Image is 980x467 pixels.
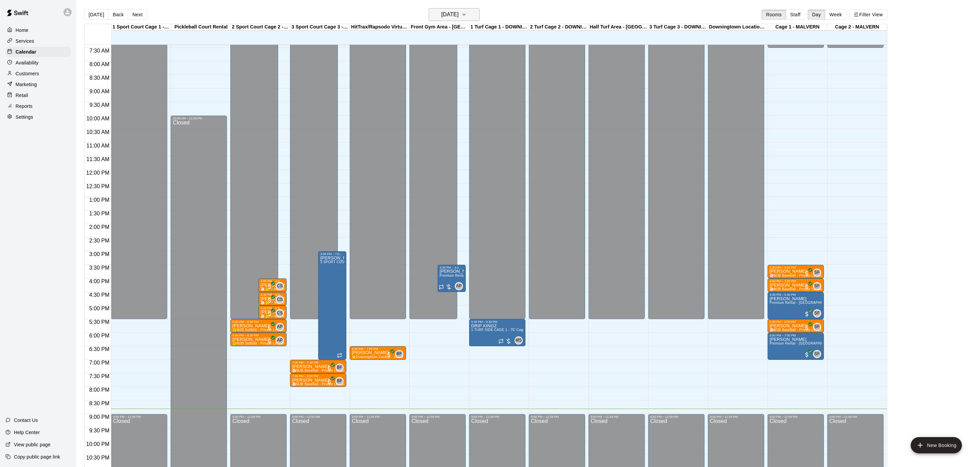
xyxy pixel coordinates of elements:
[770,415,822,419] div: 9:00 PM – 11:59 PM
[85,116,111,121] span: 10:00 AM
[16,70,39,77] p: Customers
[335,364,344,372] div: Brandon Flythe
[337,378,342,385] span: BF
[88,428,111,433] span: 9:30 PM
[261,279,285,283] div: 4:00 PM – 4:30 PM
[108,9,128,20] button: Back
[816,282,821,290] span: Shawn Frye
[85,129,111,135] span: 10:30 AM
[85,143,111,149] span: 11:00 AM
[261,293,285,296] div: 4:30 PM – 5:00 PM
[397,351,402,357] span: BF
[5,69,71,79] div: Customers
[471,415,523,419] div: 9:00 PM – 11:59 PM
[5,112,71,122] a: Settings
[804,284,810,290] span: All customers have paid
[88,224,111,230] span: 2:00 PM
[112,24,171,31] div: 1 Sport Court Cage 1 - DOWNINGTOWN
[5,47,71,57] a: Calendar
[770,320,822,324] div: 5:30 PM – 6:00 PM
[14,441,51,448] p: View public page
[290,360,346,373] div: 7:00 PM – 7:30 PM: Kameron Moran
[814,283,820,290] span: SF
[290,373,346,387] div: 7:30 PM – 8:00 PM: Kameron Moran
[258,306,287,319] div: 5:00 PM – 5:30 PM: Luke Dovidio
[278,282,284,290] span: Cory Sawka (1)
[258,292,287,306] div: 4:30 PM – 5:00 PM: Sebastian Villarose
[88,197,111,203] span: 1:00 PM
[411,415,464,419] div: 9:00 PM – 11:59 PM
[770,342,931,345] span: Premium Rental - [GEOGRAPHIC_DATA] FACILITY - 40'x60' Active Area Two 55' Retractable Cages
[277,324,283,330] span: AP
[471,320,523,324] div: 5:30 PM – 6:30 PM
[88,360,111,366] span: 7:00 PM
[88,401,111,406] span: 8:30 PM
[278,336,284,345] span: Alexa Peterson
[469,24,529,31] div: 1 Turf Cage 1 - DOWNINGTOWN
[231,24,291,31] div: 2 Sport Court Cage 2 - DOWNINGTOWN
[335,377,344,385] div: Brandon Flythe
[277,337,283,344] span: AP
[816,350,821,358] span: Shawn Frye
[5,101,71,111] a: Reports
[230,319,287,333] div: 5:30 PM – 6:00 PM: Kaelyn Erb
[258,278,287,292] div: 4:00 PM – 4:30 PM: Ava Cross
[88,211,111,216] span: 1:30 PM
[84,9,109,20] button: [DATE]
[266,297,273,304] span: All customers have paid
[770,328,906,332] span: ⚾️MJB Baseball - Private Lesson - 30 Minute - [GEOGRAPHIC_DATA] LOCATION⚾️
[16,92,28,99] p: Retail
[84,183,111,189] span: 12:30 PM
[88,102,111,108] span: 9:30 AM
[410,24,469,31] div: Front Gym Area - [GEOGRAPHIC_DATA]
[266,338,273,345] span: All customers have paid
[786,9,805,20] button: Staff
[350,24,410,31] div: HitTrax/Rapsodo Virtual Reality Rental Cage - 16'x35'
[770,266,822,269] div: 3:30 PM – 4:00 PM
[531,415,583,419] div: 9:00 PM – 11:59 PM
[278,296,284,304] span: Cory Sawka (1)
[14,417,38,424] p: Contact Us
[498,338,504,344] span: Recurring event
[768,24,827,31] div: Cage 1 - MALVERN
[352,347,404,351] div: 6:30 PM – 7:00 PM
[5,58,71,68] a: Availability
[326,365,333,372] span: All customers have paid
[768,292,824,319] div: 4:30 PM – 5:30 PM: DAVIS
[16,38,34,44] p: Services
[276,323,284,331] div: Alexa Peterson
[88,48,111,54] span: 7:30 AM
[337,364,342,371] span: BF
[813,269,821,277] div: Shawn Frye
[516,337,522,344] span: MS
[471,328,577,332] span: 1 TURF SIDE CAGE 1 - 70' Cage - TURF SIDE-DOWNINGTOWN
[292,374,344,378] div: 7:30 PM – 8:00 PM
[88,238,111,244] span: 2:30 PM
[338,364,344,372] span: Brandon Flythe
[762,9,786,20] button: Rooms
[5,36,71,46] a: Services
[88,251,111,257] span: 3:00 PM
[261,287,411,291] span: ⚾️🥎 🔒MJB MEMBERS - Private Lesson - 30 Minute - MEMBERSHIP CREDIT ONLY🔒⚾️🥎
[16,81,37,88] p: Marketing
[440,266,464,269] div: 3:30 PM – 4:30 PM
[827,24,887,31] div: Cage 2 - MALVERN
[816,309,821,317] span: Shawn Frye
[88,61,111,67] span: 8:00 AM
[276,336,284,345] div: Alexa Peterson
[88,306,111,311] span: 5:00 PM
[278,309,284,317] span: Cory Sawka (1)
[808,9,825,20] button: Day
[813,323,821,331] div: Shawn Frye
[825,9,846,20] button: Week
[16,27,28,34] p: Home
[804,324,810,331] span: All customers have paid
[266,284,273,290] span: All customers have paid
[128,9,147,20] button: Next
[455,282,463,290] div: Alexa Peterson
[5,79,71,90] a: Marketing
[276,282,284,290] div: Cory Sawka (1)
